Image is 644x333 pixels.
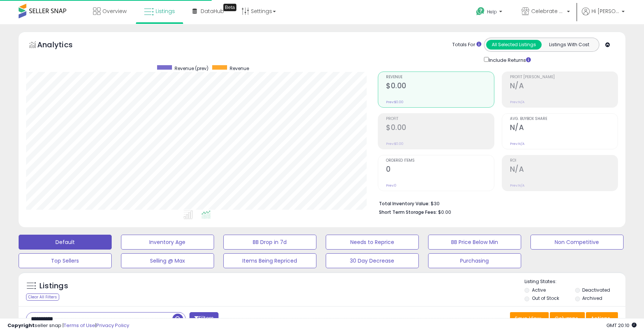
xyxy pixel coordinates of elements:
[96,322,129,329] a: Privacy Policy
[592,7,619,15] span: Hi [PERSON_NAME]
[379,199,612,207] li: $30
[452,41,481,48] div: Totals For
[582,295,602,301] label: Archived
[326,235,419,250] button: Needs to Reprice
[386,117,494,121] span: Profit
[37,39,87,52] h5: Analytics
[582,287,610,293] label: Deactivated
[121,253,214,268] button: Selling @ Max
[39,281,68,291] h5: Listings
[326,253,419,268] button: 30 Day Decrease
[582,7,625,24] a: Hi [PERSON_NAME]
[386,82,494,92] h2: $0.00
[438,209,451,216] span: $0.00
[64,322,95,329] a: Terms of Use
[379,209,437,215] b: Short Term Storage Fees:
[486,40,542,50] button: All Selected Listings
[102,7,127,15] span: Overview
[510,100,525,104] small: Prev: N/A
[386,100,404,104] small: Prev: $0.00
[19,253,112,268] button: Top Sellers
[510,117,618,121] span: Avg. Buybox Share
[223,235,316,250] button: BB Drop in 7d
[379,200,430,207] b: Total Inventory Value:
[510,165,618,175] h2: N/A
[26,294,59,301] div: Clear All Filters
[121,235,214,250] button: Inventory Age
[478,55,540,64] div: Include Returns
[510,183,525,188] small: Prev: N/A
[428,235,521,250] button: BB Price Below Min
[201,7,224,15] span: DataHub
[510,142,525,146] small: Prev: N/A
[532,295,559,301] label: Out of Stock
[19,235,112,250] button: Default
[470,1,510,24] a: Help
[7,322,35,329] strong: Copyright
[386,183,396,188] small: Prev: 0
[386,165,494,175] h2: 0
[7,322,129,329] div: seller snap | |
[606,322,637,329] span: 2025-09-11 20:10 GMT
[386,142,404,146] small: Prev: $0.00
[386,159,494,163] span: Ordered Items
[156,7,175,15] span: Listings
[510,82,618,92] h2: N/A
[530,235,624,250] button: Non Competitive
[510,159,618,163] span: ROI
[531,7,565,15] span: Celebrate Alive
[487,9,497,15] span: Help
[541,40,597,50] button: Listings With Cost
[386,123,494,133] h2: $0.00
[476,7,485,16] i: Get Help
[428,253,521,268] button: Purchasing
[223,253,316,268] button: Items Being Repriced
[532,287,546,293] label: Active
[175,65,208,72] span: Revenue (prev)
[230,65,249,72] span: Revenue
[525,278,625,285] p: Listing States:
[223,4,236,11] div: Tooltip anchor
[510,123,618,133] h2: N/A
[386,75,494,79] span: Revenue
[510,75,618,79] span: Profit [PERSON_NAME]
